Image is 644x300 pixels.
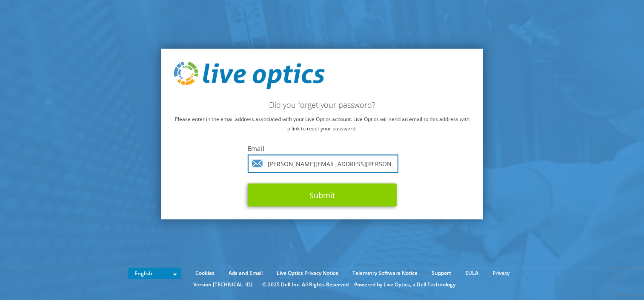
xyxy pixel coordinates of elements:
[222,268,269,278] a: Ads and Email
[248,184,397,207] button: Submit
[189,280,257,289] li: Version [TECHNICAL_ID]
[346,268,424,278] a: Telemetry Software Notice
[174,61,324,89] img: live_optics_svg.svg
[354,280,455,289] li: Powered by Live Optics, a Dell Technology
[189,268,221,278] a: Cookies
[425,268,458,278] a: Support
[459,268,485,278] a: EULA
[258,280,353,289] li: © 2025 Dell Inc. All Rights Reserved
[174,100,470,110] h2: Did you forget your password?
[486,268,516,278] a: Privacy
[270,268,345,278] a: Live Optics Privacy Notice
[248,144,397,153] label: Email
[174,115,470,133] p: Please enter in the email address associated with your Live Optics account. Live Optics will send...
